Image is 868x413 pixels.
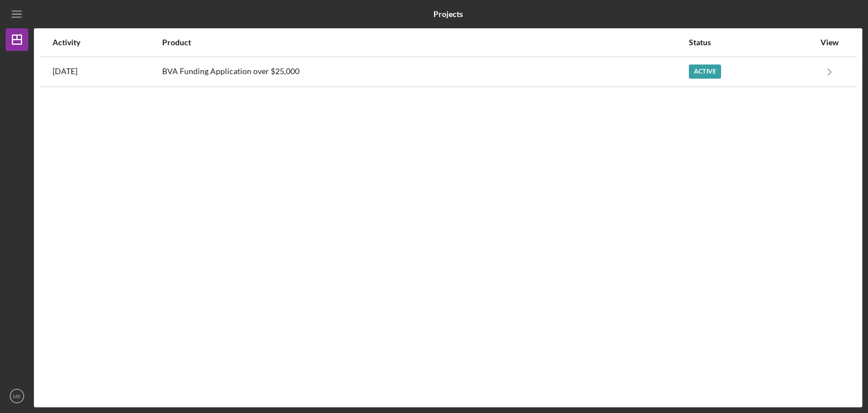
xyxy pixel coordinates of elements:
[6,385,28,407] button: ME
[53,67,77,76] time: 2025-09-27 18:42
[53,38,161,47] div: Activity
[689,64,721,79] div: Active
[433,10,463,19] b: Projects
[815,38,844,47] div: View
[689,38,814,47] div: Status
[162,38,688,47] div: Product
[13,393,21,399] text: ME
[162,58,688,86] div: BVA Funding Application over $25,000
